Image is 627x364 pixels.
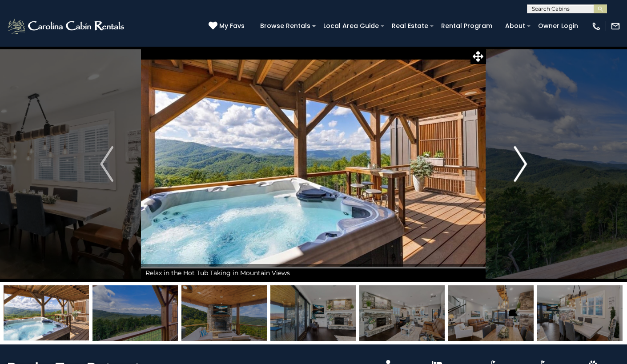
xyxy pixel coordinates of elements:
img: 165212962 [181,285,267,341]
img: arrow [514,146,527,182]
img: 165290616 [4,285,89,341]
a: Owner Login [534,19,583,33]
a: Real Estate [387,19,433,33]
img: 165206876 [92,285,178,341]
a: Local Area Guide [319,19,383,33]
a: About [501,19,530,33]
img: 165422492 [537,285,623,341]
img: phone-regular-white.png [591,21,601,31]
img: mail-regular-white.png [611,21,620,31]
a: My Favs [209,21,247,31]
a: Rental Program [437,19,497,33]
img: arrow [100,146,113,182]
div: Relax in the Hot Tub Taking in Mountain Views [141,264,486,282]
button: Previous [72,46,141,282]
img: 165420060 [359,285,445,341]
img: 165422485 [270,285,356,341]
a: Browse Rentals [256,19,315,33]
button: Next [486,46,555,282]
img: White-1-2.png [7,17,127,35]
img: 165422456 [448,285,534,341]
span: My Favs [219,21,245,31]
